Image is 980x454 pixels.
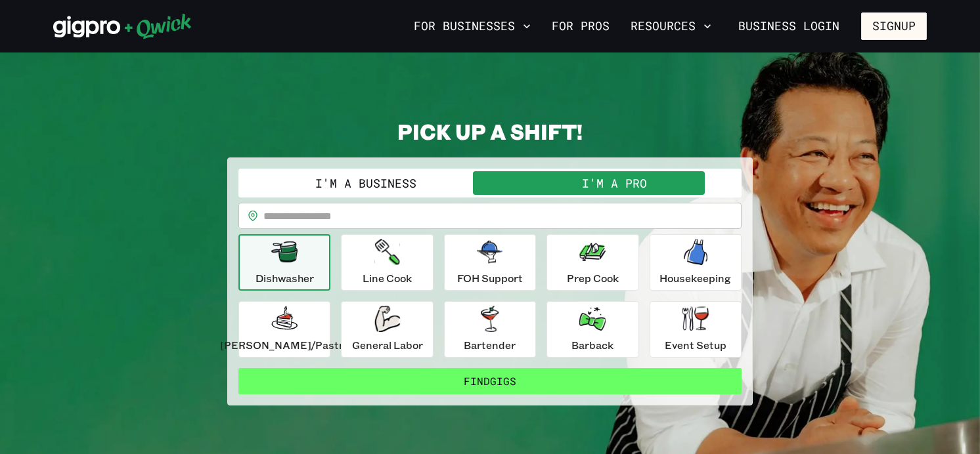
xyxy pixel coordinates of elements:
button: FOH Support [444,234,536,291]
button: Line Cook [341,234,433,291]
p: Barback [571,337,613,353]
button: Signup [861,12,927,40]
p: Event Setup [665,337,726,353]
h2: PICK UP A SHIFT! [227,118,753,144]
button: Barback [546,301,638,358]
p: Dishwasher [256,270,314,286]
button: Prep Cook [546,234,638,291]
button: [PERSON_NAME]/Pastry [238,301,330,358]
a: For Pros [546,15,615,37]
button: I'm a Pro [490,171,739,195]
button: Dishwasher [238,234,330,291]
p: Bartender [464,337,516,353]
button: Housekeeping [650,234,742,291]
button: I'm a Business [241,171,490,195]
p: FOH Support [457,270,523,286]
p: General Labor [352,337,423,353]
button: Event Setup [650,301,742,358]
button: Bartender [444,301,536,358]
p: Prep Cook [567,270,619,286]
a: Business Login [727,12,851,40]
button: FindGigs [238,368,742,394]
p: Housekeeping [659,270,731,286]
button: For Businesses [409,15,536,37]
p: [PERSON_NAME]/Pastry [220,337,349,353]
button: Resources [625,15,717,37]
p: Line Cook [363,270,412,286]
button: General Labor [341,301,433,358]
